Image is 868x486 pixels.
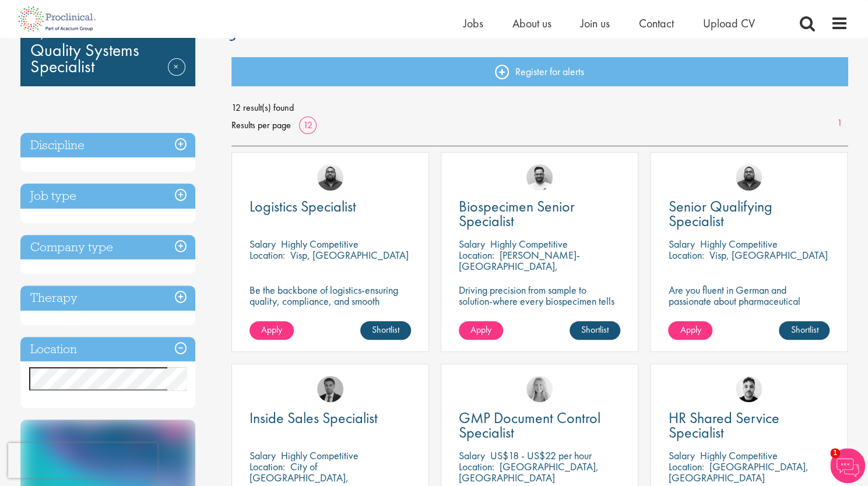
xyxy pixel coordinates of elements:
img: Emile De Beer [526,164,553,191]
h3: Discipline [20,133,195,158]
span: Location: [668,460,704,473]
h3: Therapy [20,286,195,311]
a: Shortlist [779,321,830,340]
a: Upload CV [703,16,755,31]
span: Apply [470,323,491,336]
span: GMP Document Control Specialist [459,408,600,442]
span: Salary [459,449,485,462]
p: [GEOGRAPHIC_DATA], [GEOGRAPHIC_DATA] [459,460,599,484]
p: Be the backbone of logistics-ensuring quality, compliance, and smooth operations in a dynamic env... [249,284,411,318]
img: Shannon Briggs [526,376,553,402]
a: Shortlist [570,321,620,340]
span: Salary [668,237,694,251]
span: Salary [249,449,276,462]
p: [GEOGRAPHIC_DATA], [GEOGRAPHIC_DATA] [668,460,808,484]
img: Chatbot [830,448,865,483]
p: Visp, [GEOGRAPHIC_DATA] [290,248,409,262]
a: Contact [639,16,674,31]
img: Carl Gbolade [317,376,343,402]
a: Register for alerts [231,57,848,86]
a: GMP Document Control Specialist [459,411,620,440]
span: 12 result(s) found [231,99,848,117]
span: Biospecimen Senior Specialist [459,196,575,231]
p: Highly Competitive [700,449,777,462]
a: About us [512,16,551,31]
h3: Location [20,337,195,362]
span: Results per page [231,117,291,134]
p: Highly Competitive [700,237,777,251]
span: Salary [249,237,276,251]
span: HR Shared Service Specialist [668,408,779,442]
img: Ashley Bennett [317,164,343,191]
img: Ashley Bennett [736,164,762,191]
p: Visp, [GEOGRAPHIC_DATA] [709,248,827,262]
a: Biospecimen Senior Specialist [459,199,620,228]
span: Apply [261,323,282,336]
span: Location: [459,460,494,473]
span: Logistics Specialist [249,196,356,216]
a: Senior Qualifying Specialist [668,199,830,228]
a: Inside Sales Specialist [249,411,411,425]
p: [PERSON_NAME]-[GEOGRAPHIC_DATA], [GEOGRAPHIC_DATA] [459,248,580,284]
h3: Job type [20,184,195,209]
a: Remove [168,58,185,92]
p: Highly Competitive [490,237,568,251]
span: Location: [249,248,285,262]
a: HR Shared Service Specialist [668,411,830,440]
a: Jobs [463,16,483,31]
h3: Company type [20,235,195,260]
a: Join us [581,16,610,31]
span: Location: [249,460,285,473]
span: Senior Qualifying Specialist [668,196,772,231]
p: Highly Competitive [281,449,359,462]
span: Salary [459,237,485,251]
span: Inside Sales Specialist [249,408,378,428]
span: Apply [680,323,701,336]
a: Shortlist [360,321,411,340]
a: 12 [299,119,317,131]
span: Location: [459,248,494,262]
p: US$18 - US$22 per hour [490,449,592,462]
p: Highly Competitive [281,237,359,251]
img: Dean Fisher [736,376,762,402]
a: Logistics Specialist [249,199,411,214]
div: Quality Systems Specialist [20,20,195,86]
span: Salary [668,449,694,462]
a: Apply [459,321,503,340]
a: Apply [668,321,712,340]
span: 1 [830,448,840,458]
span: Location: [668,248,704,262]
iframe: reCAPTCHA [8,443,157,478]
p: Are you fluent in German and passionate about pharmaceutical compliance? Ready to take the lead i... [668,284,830,351]
a: Apply [249,321,294,340]
p: Driving precision from sample to solution-where every biospecimen tells a story of innovation. [459,284,620,318]
a: 1 [831,117,848,130]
